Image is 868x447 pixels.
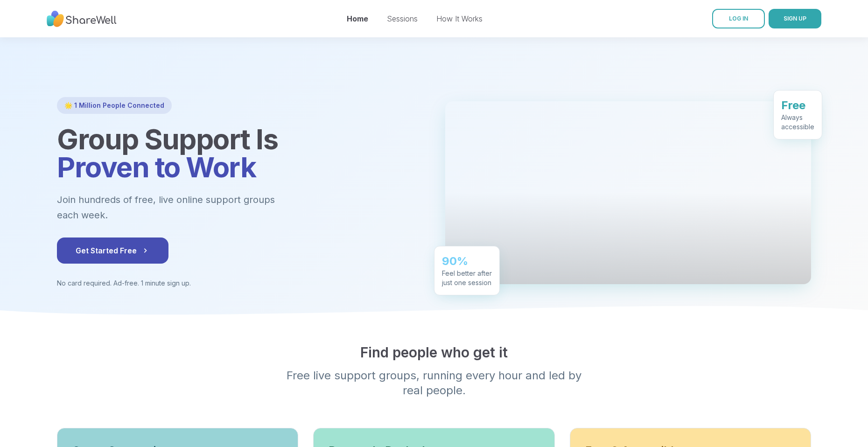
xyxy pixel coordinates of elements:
[781,112,814,131] div: Always accessible
[255,368,613,398] p: Free live support groups, running every hour and led by real people.
[57,150,256,184] span: Proven to Work
[57,237,168,264] button: Get Started Free
[442,253,492,268] div: 90%
[57,344,811,361] h2: Find people who get it
[712,9,765,28] a: LOG IN
[57,97,172,114] div: 🌟 1 Million People Connected
[57,125,423,181] h1: Group Support Is
[436,14,483,23] a: How It Works
[442,268,492,287] div: Feel better after just one session
[781,98,814,112] div: Free
[784,15,806,22] span: SIGN UP
[769,9,821,28] button: SIGN UP
[347,14,368,23] a: Home
[76,245,150,256] span: Get Started Free
[47,6,117,32] img: ShareWell Nav Logo
[57,192,326,223] p: Join hundreds of free, live online support groups each week.
[57,279,423,288] p: No card required. Ad-free. 1 minute sign up.
[729,15,748,22] span: LOG IN
[387,14,418,23] a: Sessions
